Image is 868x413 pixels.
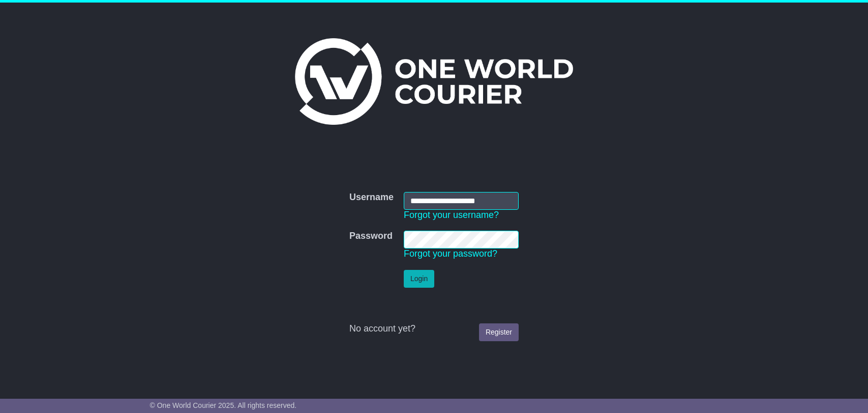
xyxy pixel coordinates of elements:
[295,38,573,125] img: One World
[479,323,519,341] a: Register
[404,270,434,288] button: Login
[404,249,497,259] a: Forgot your password?
[349,192,394,203] label: Username
[150,401,297,409] span: © One World Courier 2025. All rights reserved.
[404,210,499,220] a: Forgot your username?
[349,323,519,335] div: No account yet?
[349,231,393,242] label: Password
